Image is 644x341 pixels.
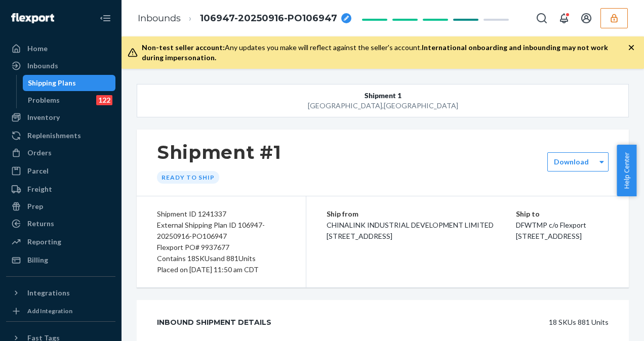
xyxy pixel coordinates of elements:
a: Freight [6,181,115,197]
span: 106947-20250916-PO106947 [200,12,337,25]
div: 18 SKUs 881 Units [294,312,609,332]
div: Placed on [DATE] 11:50 am CDT [157,264,286,275]
span: [STREET_ADDRESS] [516,232,582,240]
div: [GEOGRAPHIC_DATA] , [GEOGRAPHIC_DATA] [186,101,579,111]
button: Open account menu [576,8,596,28]
div: Replenishments [27,131,81,141]
a: Inbounds [138,13,181,24]
div: Any updates you make will reflect against the seller's account. [142,42,628,63]
button: Close Navigation [95,8,115,28]
a: Returns [6,216,115,232]
div: Inventory [27,112,60,122]
div: Reporting [27,237,61,247]
button: Help Center [617,145,636,196]
a: Inventory [6,109,115,125]
a: Inbounds [6,58,115,74]
a: Reporting [6,234,115,250]
ol: breadcrumbs [130,4,359,33]
a: Parcel [6,163,115,179]
div: Contains 18 SKUs and 881 Units [157,253,286,264]
h1: Shipment #1 [157,142,281,163]
div: External Shipping Plan ID 106947-20250916-PO106947 [157,220,286,242]
span: Non-test seller account: [142,43,225,52]
button: Open Search Box [532,8,552,28]
div: Ready to ship [157,171,219,184]
label: Download [554,157,589,167]
button: Shipment 1[GEOGRAPHIC_DATA],[GEOGRAPHIC_DATA] [137,84,629,117]
p: Ship from [327,208,516,220]
button: Integrations [6,285,115,301]
div: 122 [96,95,112,105]
iframe: Opens a widget where you can chat to one of our agents [580,311,634,336]
div: Shipment ID 1241337 [157,208,286,220]
div: Flexport PO# 9937677 [157,242,286,253]
div: Add Integration [27,307,72,315]
a: Home [6,40,115,57]
img: Flexport logo [11,13,54,23]
div: Parcel [27,166,49,176]
p: DFWTMP c/o Flexport [516,220,609,231]
span: CHINALINK INDUSTRIAL DEVELOPMENT LIMITED [STREET_ADDRESS] [327,221,494,240]
div: Inbounds [27,61,58,71]
a: Add Integration [6,305,115,317]
a: Prep [6,198,115,215]
button: Open notifications [554,8,574,28]
div: Returns [27,219,54,229]
div: Home [27,44,48,54]
div: Billing [27,255,48,265]
div: Freight [27,184,52,194]
a: Replenishments [6,127,115,144]
a: Shipping Plans [23,75,116,91]
p: Ship to [516,208,609,220]
a: Billing [6,252,115,268]
a: Orders [6,145,115,161]
div: Inbound Shipment Details [157,312,271,332]
div: Prep [27,201,43,211]
div: Shipping Plans [28,78,76,88]
div: Orders [27,148,52,158]
span: Shipment 1 [365,91,401,101]
a: Problems122 [23,92,116,108]
div: Integrations [27,288,70,298]
div: Problems [28,95,60,105]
